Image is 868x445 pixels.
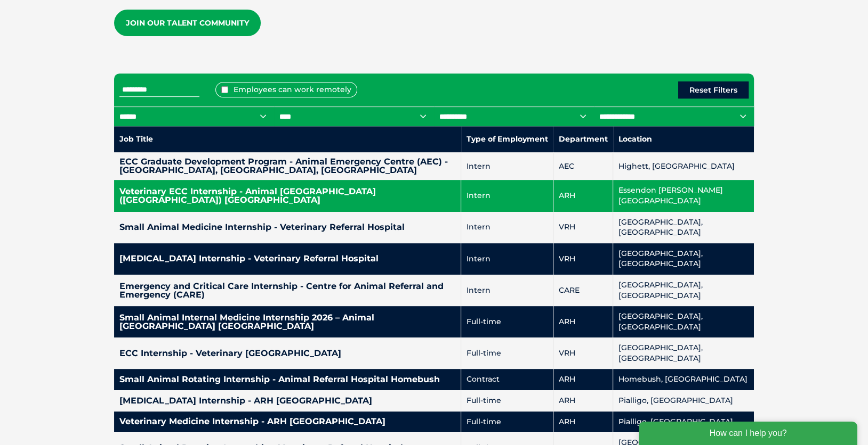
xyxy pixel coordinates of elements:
[215,82,357,97] label: Employees can work remotely
[119,375,455,384] h4: Small Animal Rotating Internship - Animal Referral Hospital Homebush
[461,275,553,306] td: Intern
[553,275,613,306] td: CARE
[613,152,754,180] td: Highett, [GEOGRAPHIC_DATA]
[553,212,613,243] td: VRH
[553,152,613,180] td: AEC
[119,187,455,204] h4: Veterinary ECC Internship - Animal [GEOGRAPHIC_DATA] ([GEOGRAPHIC_DATA]) [GEOGRAPHIC_DATA]
[553,337,613,369] td: VRH
[461,243,553,275] td: Intern
[613,180,754,211] td: Essendon [PERSON_NAME][GEOGRAPHIC_DATA]
[553,306,613,337] td: ARH
[553,390,613,411] td: ARH
[467,134,548,144] nobr: Type of Employment
[613,212,754,243] td: [GEOGRAPHIC_DATA], [GEOGRAPHIC_DATA]
[461,306,553,337] td: Full-time
[461,337,553,369] td: Full-time
[119,254,455,263] h4: [MEDICAL_DATA] Internship - Veterinary Referral Hospital
[461,180,553,211] td: Intern
[618,134,652,144] nobr: Location
[119,223,455,232] h4: Small Animal Medicine Internship - Veterinary Referral Hospital
[559,134,608,144] nobr: Department
[553,411,613,433] td: ARH
[114,10,261,36] a: Join our Talent Community
[613,390,754,411] td: Pialligo, [GEOGRAPHIC_DATA]
[553,369,613,390] td: ARH
[613,411,754,433] td: Pialligo, [GEOGRAPHIC_DATA]
[613,306,754,337] td: [GEOGRAPHIC_DATA], [GEOGRAPHIC_DATA]
[119,349,455,358] h4: ECC Internship - Veterinary [GEOGRAPHIC_DATA]
[119,158,455,175] h4: ECC Graduate Development Program - Animal Emergency Centre (AEC) - [GEOGRAPHIC_DATA], [GEOGRAPHIC...
[678,81,749,98] button: Reset Filters
[461,411,553,433] td: Full-time
[119,417,455,426] h4: Veterinary Medicine Internship - ARH [GEOGRAPHIC_DATA]
[613,369,754,390] td: Homebush, [GEOGRAPHIC_DATA]
[6,6,225,30] div: How can I help you?
[461,390,553,411] td: Full-time
[119,134,153,144] nobr: Job Title
[613,337,754,369] td: [GEOGRAPHIC_DATA], [GEOGRAPHIC_DATA]
[461,152,553,180] td: Intern
[221,86,228,93] input: Employees can work remotely
[119,282,455,299] h4: Emergency and Critical Care Internship - Centre for Animal Referral and Emergency (CARE)
[119,314,455,331] h4: Small Animal Internal Medicine Internship 2026 – Animal [GEOGRAPHIC_DATA] [GEOGRAPHIC_DATA]
[461,212,553,243] td: Intern
[461,369,553,390] td: Contract
[613,275,754,306] td: [GEOGRAPHIC_DATA], [GEOGRAPHIC_DATA]
[553,180,613,211] td: ARH
[553,243,613,275] td: VRH
[119,397,455,405] h4: [MEDICAL_DATA] Internship - ARH [GEOGRAPHIC_DATA]
[613,243,754,275] td: [GEOGRAPHIC_DATA], [GEOGRAPHIC_DATA]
